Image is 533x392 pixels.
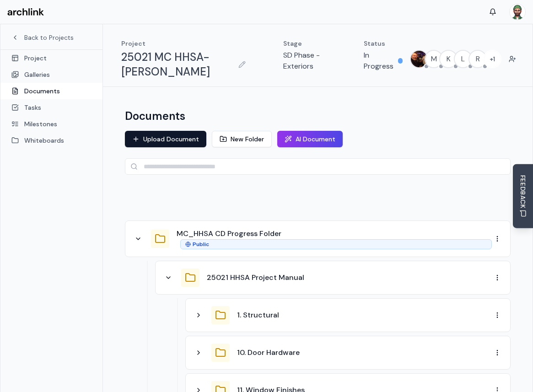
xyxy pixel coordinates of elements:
[439,50,458,68] button: K
[121,50,234,79] h1: 25021 MC HHSA-[PERSON_NAME]
[7,8,44,16] img: Archlink
[455,51,471,67] span: L
[185,336,511,370] div: 10. Door Hardware
[469,51,486,67] span: R
[454,50,472,68] button: L
[193,241,209,248] span: Public
[125,109,185,124] h1: Documents
[237,347,300,358] button: 10. Door Hardware
[212,131,272,147] button: New Folder
[483,50,501,68] button: +1
[425,50,443,68] button: M
[277,131,343,147] button: AI Document
[410,50,428,68] button: MARC JONES
[425,51,442,67] span: M
[125,131,206,147] button: Upload Document
[0,66,102,83] a: Galleries
[177,228,281,239] button: MC_HHSA CD Progress Folder
[518,175,528,208] span: FEEDBACK
[440,51,457,67] span: K
[364,39,403,48] p: Status
[155,261,511,295] div: 25021 HHSA Project Manual
[484,51,501,67] span: + 1
[185,298,511,332] div: 1. Structural
[513,164,533,228] button: Send Feedback
[237,310,279,321] button: 1. Structural
[510,4,525,20] img: Marc Farias Jones
[0,132,102,149] a: Whiteboards
[364,50,394,72] p: In Progress
[0,99,102,116] a: Tasks
[121,39,247,48] p: Project
[0,116,102,132] a: Milestones
[468,50,487,68] button: R
[0,83,102,99] a: Documents
[283,50,327,72] p: SD Phase - Exteriors
[283,39,327,48] p: Stage
[0,50,102,66] a: Project
[411,51,427,67] img: MARC JONES
[125,220,511,257] div: MC_HHSA CD Progress FolderPublic
[207,272,304,283] button: 25021 HHSA Project Manual
[11,33,92,42] a: Back to Projects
